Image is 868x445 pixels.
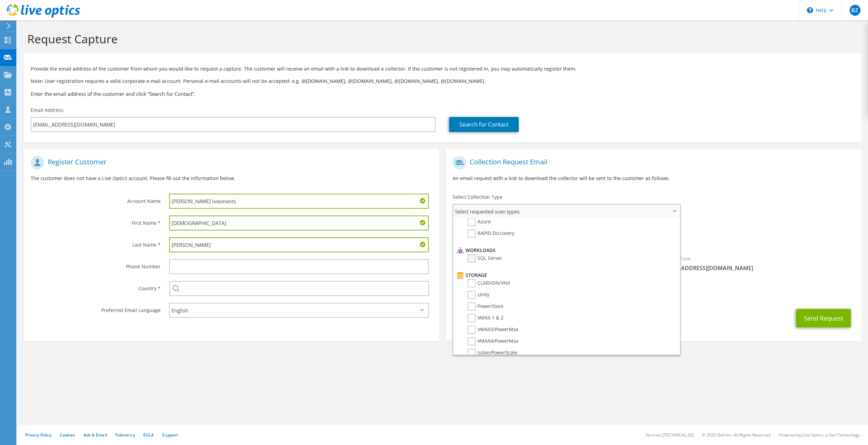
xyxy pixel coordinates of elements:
label: Select Collection Type [453,194,502,201]
label: First Name * [31,216,161,226]
li: Powered by Live Optics, a Dell Technology [779,432,860,438]
label: Last Name * [31,237,161,248]
a: Support [162,432,178,438]
p: Provide the email address of the customer from whom you would like to request a capture. The cust... [31,65,854,73]
label: Unity [468,291,489,299]
label: VMAX 1 & 2 [468,314,503,322]
h1: Register Customer [31,156,429,169]
label: Azure [468,218,491,226]
label: VMAX3/PowerMax [468,326,518,334]
svg: \n [807,7,813,13]
label: Preferred Email Language [31,303,161,314]
li: Version: [TECHNICAL_ID] [646,432,694,438]
span: Select requested scan types [453,205,679,218]
label: VMAX4/PowerMax [468,337,518,345]
a: Cookies [60,432,75,438]
span: BZ [850,5,860,16]
a: Search for Contact [449,117,519,132]
div: CC & Reply To [446,279,861,302]
label: RAPID Discovery [468,229,514,238]
span: [EMAIL_ADDRESS][DOMAIN_NAME] [660,264,854,272]
h1: Collection Request Email [453,156,851,169]
a: Privacy Policy [25,432,52,438]
div: Requested Collections [446,221,861,248]
label: PowerStore [468,302,503,311]
a: Ads & Email [84,432,107,438]
li: © 2025 Dell Inc. All Rights Reserved [702,432,770,438]
h3: Enter the email address of the customer and click “Search for Contact”. [31,90,854,98]
li: Storage [455,271,676,279]
button: Send Request [796,309,851,327]
li: Workloads [455,246,676,254]
label: Email Address [31,107,63,114]
label: CLARiiON/VNX [468,279,510,287]
p: Note: User registration requires a valid corporate e-mail account. Personal e-mail accounts will ... [31,77,854,85]
p: An email request with a link to download the collector will be sent to the customer as follows. [453,175,854,182]
a: Telemetry [115,432,135,438]
label: Isilon/PowerScale [468,349,517,357]
a: EULA [143,432,154,438]
label: Phone Number [31,259,161,270]
p: The customer does not have a Live Optics account. Please fill out the information below. [31,175,432,182]
div: To [446,252,653,275]
label: SQL Server [468,254,502,263]
label: Account Name [31,194,161,205]
h1: Request Capture [27,32,854,46]
label: Country * [31,281,161,292]
div: Sender & From [653,252,861,275]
